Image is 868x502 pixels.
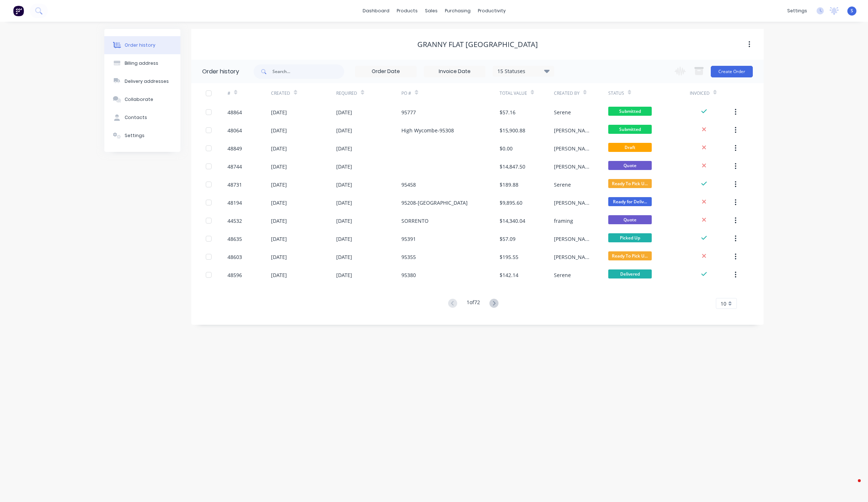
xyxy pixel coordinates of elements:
div: Collaborate [125,96,153,103]
span: S [851,8,853,14]
div: [DATE] [271,253,287,261]
div: [DATE] [271,163,287,170]
div: [DATE] [271,199,287,207]
input: Order Date [355,66,416,77]
div: High Wycombe-95308 [401,127,454,134]
div: Required [336,90,357,97]
div: 48864 [228,109,242,116]
div: 1 of 72 [467,298,480,309]
button: Contacts [104,109,180,127]
div: [PERSON_NAME] [554,127,594,134]
div: purchasing [441,5,474,16]
div: [DATE] [271,217,287,225]
div: $14,340.04 [500,217,525,225]
div: [DATE] [336,217,352,225]
div: Total Value [500,90,527,97]
div: $57.16 [500,109,516,116]
div: Status [608,83,690,103]
div: $57.09 [500,235,516,243]
div: [DATE] [271,235,287,243]
div: $189.88 [500,181,518,188]
div: 48849 [228,145,242,152]
div: Created [271,90,290,97]
div: $195.55 [500,253,518,261]
div: [DATE] [271,181,287,188]
div: SORRENTO [401,217,429,225]
div: 95777 [401,109,416,116]
div: $15,900.88 [500,127,525,134]
div: 48744 [228,163,242,170]
div: [DATE] [336,163,352,170]
div: 48635 [228,235,242,243]
div: [DATE] [336,271,352,279]
div: [DATE] [336,181,352,188]
button: Create Order [711,66,753,77]
div: [DATE] [336,199,352,207]
iframe: Intercom live chat [843,477,861,495]
div: [DATE] [336,127,352,134]
img: Factory [13,5,24,16]
div: Settings [125,132,145,139]
div: products [393,5,421,16]
div: 48603 [228,253,242,261]
button: Order history [104,36,180,54]
div: Serene [554,181,571,188]
div: Delivery addresses [125,78,169,85]
div: $0.00 [500,145,513,152]
div: Required [336,83,401,103]
div: $142.14 [500,271,518,279]
button: Delivery addresses [104,72,180,90]
div: 95391 [401,235,416,243]
div: Granny Flat [GEOGRAPHIC_DATA] [417,40,538,49]
div: Total Value [500,83,554,103]
span: Ready for Deliv... [608,197,652,206]
div: settings [784,5,811,16]
div: 48731 [228,181,242,188]
div: [DATE] [271,127,287,134]
button: Collaborate [104,90,180,109]
div: Status [608,90,624,97]
button: Settings [104,127,180,145]
div: # [228,83,271,103]
span: Submitted [608,125,652,134]
span: Picked Up [608,233,652,242]
div: 15 Statuses [493,67,554,75]
div: [DATE] [271,109,287,116]
div: 95458 [401,181,416,188]
div: productivity [474,5,509,16]
div: [DATE] [336,253,352,261]
div: [DATE] [271,271,287,279]
div: [PERSON_NAME] [554,145,594,152]
div: [DATE] [336,145,352,152]
div: Created By [554,90,580,97]
span: Quote [608,215,652,224]
div: Invoiced [690,83,733,103]
div: $9,895.60 [500,199,522,207]
div: [PERSON_NAME] [554,199,594,207]
div: [PERSON_NAME] [554,253,594,261]
span: Draft [608,143,652,152]
button: Billing address [104,54,180,72]
a: dashboard [359,5,393,16]
div: framing [554,217,573,225]
div: Contacts [125,114,147,121]
span: 10 [721,300,726,307]
div: Order history [125,42,155,48]
div: Serene [554,271,571,279]
div: [DATE] [336,235,352,243]
div: [DATE] [271,145,287,152]
div: 95208-[GEOGRAPHIC_DATA] [401,199,468,207]
div: 48596 [228,271,242,279]
div: [PERSON_NAME] [554,235,594,243]
div: # [228,90,230,97]
div: [PERSON_NAME] [554,163,594,170]
div: sales [421,5,441,16]
div: Invoiced [690,90,710,97]
span: Ready To Pick U... [608,251,652,260]
div: Billing address [125,60,158,67]
div: 95355 [401,253,416,261]
span: Submitted [608,107,652,116]
div: Order history [202,67,239,76]
div: Created [271,83,336,103]
span: Quote [608,161,652,170]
